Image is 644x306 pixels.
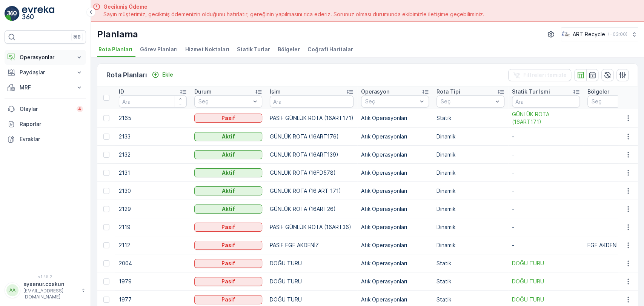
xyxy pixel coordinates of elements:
td: Atık Operasyonları [357,109,433,128]
a: Olaylar4 [5,101,86,117]
td: Dinamik [433,182,508,200]
p: Evraklar [20,135,83,143]
td: 2129 [115,200,191,218]
td: Atık Operasyonları [357,236,433,254]
p: Pasif [221,223,235,231]
button: Filtreleri temizle [508,69,571,81]
div: Toggle Row Selected [103,115,109,121]
p: Seç [365,98,417,105]
p: Aktif [222,151,235,158]
span: GÜNLÜK ROTA (16ART171) [512,111,580,126]
span: Sayın müşterimiz, gecikmiş ödemenizin olduğunu hatırlatır, gereğinin yapılmasını rica ederiz. Sor... [103,11,484,18]
td: Dinamik [433,146,508,164]
td: Dinamik [433,164,508,182]
div: Toggle Row Selected [103,278,109,284]
p: - [512,133,580,140]
td: GÜNLÜK ROTA (16ART139) [266,146,357,164]
td: Atık Operasyonları [357,254,433,272]
td: Dinamik [433,218,508,236]
td: GÜNLÜK ROTA (16 ART 171) [266,182,357,200]
td: PASİF EGE AKDENİZ [266,236,357,254]
div: Toggle Row Selected [103,188,109,194]
td: 2132 [115,146,191,164]
p: - [512,169,580,177]
button: Ekle [149,70,176,79]
p: ( +03:00 ) [608,31,627,37]
td: Statik [433,254,508,272]
td: 2131 [115,164,191,182]
p: 4 [78,106,81,112]
td: Atık Operasyonları [357,218,433,236]
span: Bölgeler [278,46,300,53]
td: GÜNLÜK ROTA (16FD578) [266,164,357,182]
p: Raporlar [20,120,83,128]
p: ID [119,88,124,95]
p: Seç [198,98,251,105]
span: Hizmet Noktaları [185,46,229,53]
input: Ara [512,95,580,108]
p: Aktif [222,133,235,140]
div: Toggle Row Selected [103,242,109,248]
button: ART Recycle(+03:00) [561,28,638,41]
td: Dinamik [433,236,508,254]
td: Statik [433,272,508,291]
p: Statik Tur İsmi [512,88,550,95]
td: Dinamik [433,200,508,218]
p: Seç [441,98,493,105]
button: Pasif [194,295,262,304]
p: Filtreleri temizle [523,71,567,79]
p: ⌘B [73,34,81,40]
td: PASİF GÜNLÜK ROTA (16ART36) [266,218,357,236]
p: Pasif [221,296,235,303]
span: Coğrafi Haritalar [307,46,353,53]
p: aysenur.coskun [23,280,78,288]
td: Dinamik [433,128,508,146]
img: logo [5,6,20,21]
button: Pasif [194,114,262,123]
td: 2130 [115,182,191,200]
p: Pasif [221,278,235,285]
td: GÜNLÜK ROTA (16ART26) [266,200,357,218]
button: Aktif [194,205,262,214]
div: Toggle Row Selected [103,260,109,266]
p: - [512,205,580,213]
div: Toggle Row Selected [103,170,109,176]
td: 1979 [115,272,191,291]
button: Paydaşlar [5,65,86,80]
button: Operasyonlar [5,50,86,65]
p: Olaylar [20,105,72,113]
td: 2165 [115,109,191,128]
button: AAaysenur.coskun[EMAIL_ADDRESS][DOMAIN_NAME] [5,280,86,300]
a: Evraklar [5,132,86,147]
span: Statik Turlar [237,46,270,53]
input: Ara [270,95,354,108]
td: 2004 [115,254,191,272]
div: Toggle Row Selected [103,134,109,140]
p: - [512,241,580,249]
td: Statik [433,109,508,128]
a: DOĞU TURU [512,260,580,267]
td: Atık Operasyonları [357,146,433,164]
button: Aktif [194,186,262,195]
img: image_23.png [561,30,570,38]
p: MRF [20,84,71,91]
span: Görev Planları [140,46,178,53]
p: Durum [194,88,212,95]
p: Aktif [222,169,235,177]
td: 2133 [115,128,191,146]
a: DOĞU TURU [512,278,580,285]
p: [EMAIL_ADDRESS][DOMAIN_NAME] [23,288,78,300]
td: Atık Operasyonları [357,164,433,182]
div: Toggle Row Selected [103,206,109,212]
input: Ara [119,95,187,108]
button: Aktif [194,132,262,141]
td: Atık Operasyonları [357,182,433,200]
td: Atık Operasyonları [357,200,433,218]
a: DOĞU TURU [512,296,580,303]
td: DOĞU TURU [266,254,357,272]
p: Pasif [221,260,235,267]
p: Rota Planları [106,70,147,80]
p: ART Recycle [573,31,605,38]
